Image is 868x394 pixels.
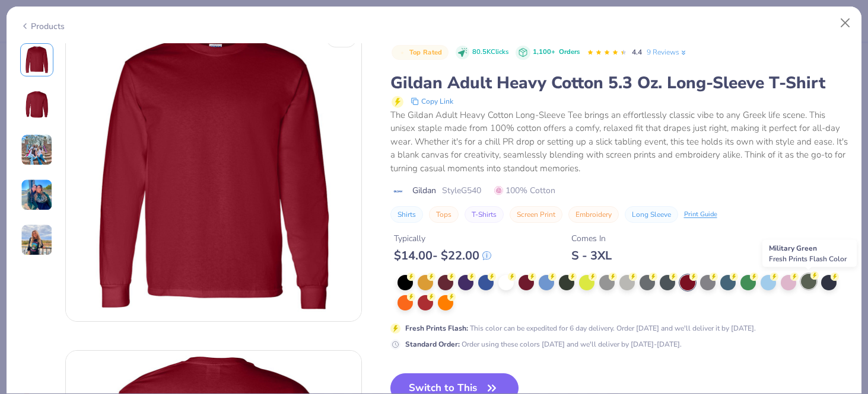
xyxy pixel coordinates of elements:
button: T-Shirts [465,206,504,223]
span: Orders [559,47,580,56]
div: $ 14.00 - $ 22.00 [394,248,491,263]
span: Gildan [412,184,436,197]
span: Style G540 [442,184,481,197]
div: Comes In [571,232,612,245]
img: Front [23,46,51,74]
div: Products [20,20,65,33]
img: Back [23,91,51,119]
div: The Gildan Adult Heavy Cotton Long-Sleeve Tee brings an effortlessly classic vibe to any Greek li... [390,108,848,175]
img: Front [66,26,361,321]
div: 1,100+ [533,47,580,57]
img: User generated content [21,224,53,256]
div: Military Green [762,240,857,267]
button: Badge Button [392,45,449,60]
span: 4.4 [632,47,642,57]
div: S - 3XL [571,248,612,263]
div: Print Guide [684,210,717,220]
div: Gildan Adult Heavy Cotton 5.3 Oz. Long-Sleeve T-Shirt [390,72,848,94]
button: Close [834,12,857,34]
span: 80.5K Clicks [472,47,508,57]
button: Shirts [390,206,423,223]
strong: Standard Order : [405,339,460,349]
button: Tops [429,206,459,223]
span: Fresh Prints Flash Color [769,254,847,264]
button: Screen Print [510,206,562,223]
img: User generated content [21,134,53,166]
img: User generated content [21,179,53,211]
button: Long Sleeve [625,206,678,223]
button: Embroidery [568,206,619,223]
a: 9 Reviews [647,47,688,57]
span: Top Rated [409,49,443,56]
div: Order using these colors [DATE] and we'll deliver by [DATE]-[DATE]. [405,339,682,350]
span: 100% Cotton [494,184,555,197]
strong: Fresh Prints Flash : [405,323,468,333]
div: Typically [394,232,491,245]
button: copy to clipboard [407,94,457,108]
div: This color can be expedited for 6 day delivery. Order [DATE] and we'll deliver it by [DATE]. [405,323,756,334]
div: 4.4 Stars [587,43,627,62]
img: Top Rated sort [398,48,407,57]
img: brand logo [390,187,406,196]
